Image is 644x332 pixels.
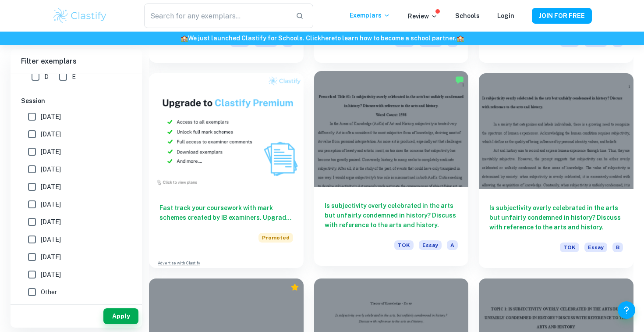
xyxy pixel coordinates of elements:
[41,252,61,262] span: [DATE]
[149,73,304,189] img: Thumbnail
[11,49,142,74] h6: Filter exemplars
[41,270,61,279] span: [DATE]
[314,73,469,268] a: Is subjectivity overly celebrated in the arts but unfairly condemned in history? Discuss with ref...
[584,243,607,252] span: Essay
[41,235,61,244] span: [DATE]
[44,72,49,82] span: D
[419,240,442,250] span: Essay
[532,8,592,24] button: JOIN FOR FREE
[479,73,633,268] a: Is subjectivity overly celebrated in the arts but unfairly condemned in history? Discuss with ref...
[158,260,200,266] a: Advertise with Clastify
[52,7,108,25] img: Clastify logo
[159,203,293,222] h6: Fast track your coursework with mark schemes created by IB examiners. Upgrade now
[489,203,623,232] h6: Is subjectivity overly celebrated in the arts but unfairly condemned in history? Discuss with ref...
[72,72,76,82] span: E
[41,200,61,209] span: [DATE]
[560,243,579,252] span: TOK
[41,147,61,157] span: [DATE]
[41,112,61,121] span: [DATE]
[41,129,61,139] span: [DATE]
[350,11,390,20] p: Exemplars
[290,283,299,292] div: Premium
[41,217,61,227] span: [DATE]
[394,240,414,250] span: TOK
[21,96,131,106] h6: Session
[258,233,293,243] span: Promoted
[325,201,458,230] h6: Is subjectivity overly celebrated in the arts but unfairly condemned in history? Discuss with ref...
[41,164,61,174] span: [DATE]
[447,240,458,250] span: A
[2,33,642,43] h6: We just launched Clastify for Schools. Click to learn how to become a school partner.
[103,308,138,324] button: Apply
[618,301,635,319] button: Help and Feedback
[180,35,188,42] span: 🏫
[321,35,335,42] a: here
[41,182,61,192] span: [DATE]
[144,4,289,28] input: Search for any exemplars...
[612,243,623,252] span: B
[455,12,480,19] a: Schools
[455,75,464,84] img: Marked
[456,35,464,42] span: 🏫
[41,287,57,297] span: Other
[408,11,438,21] p: Review
[497,12,514,19] a: Login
